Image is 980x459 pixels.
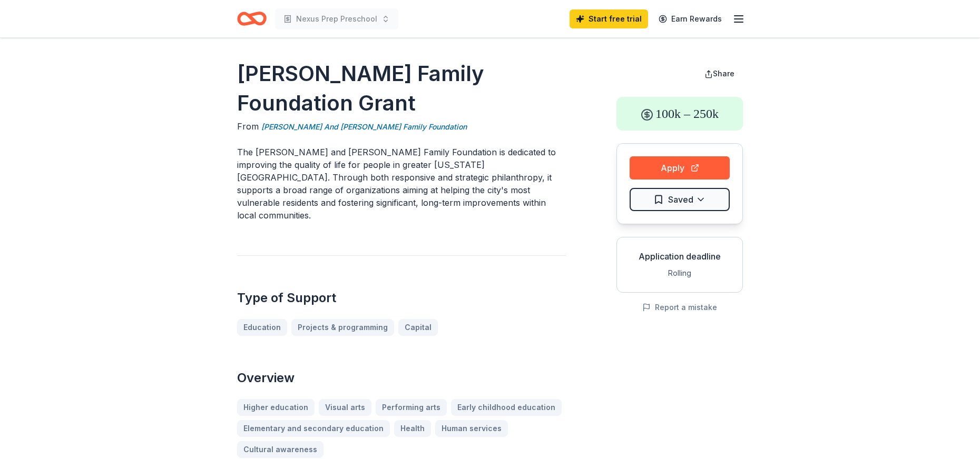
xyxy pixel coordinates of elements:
[291,319,394,336] a: Projects & programming
[616,97,743,131] div: 100k – 250k
[570,9,648,28] a: Start free trial
[630,188,730,211] button: Saved
[237,59,566,118] h1: [PERSON_NAME] Family Foundation Grant
[237,370,566,386] h2: Overview
[237,146,566,222] p: The [PERSON_NAME] and [PERSON_NAME] Family Foundation is dedicated to improving the quality of li...
[713,69,734,78] span: Share
[261,121,467,133] a: [PERSON_NAME] And [PERSON_NAME] Family Foundation
[237,319,287,336] a: Education
[296,13,377,25] span: Nexus Prep Preschool
[625,267,734,280] div: Rolling
[696,63,743,84] button: Share
[237,120,566,133] div: From
[398,319,438,336] a: Capital
[237,290,566,306] h2: Type of Support
[652,9,728,28] a: Earn Rewards
[630,156,730,179] button: Apply
[275,8,398,29] button: Nexus Prep Preschool
[237,6,267,31] a: Home
[668,193,693,206] span: Saved
[625,250,734,263] div: Application deadline
[642,301,717,314] button: Report a mistake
